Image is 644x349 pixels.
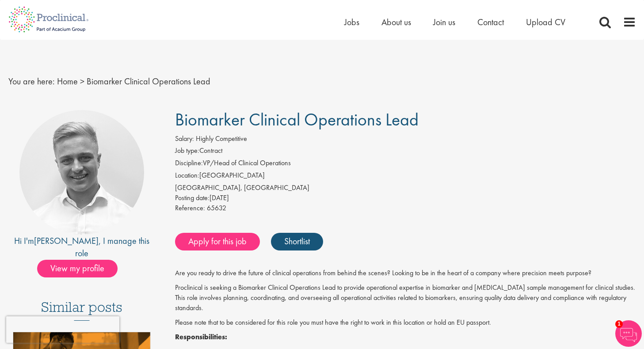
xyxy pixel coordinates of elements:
[175,108,419,131] span: Biomarker Clinical Operations Lead
[175,332,227,341] strong: Responsibilities:
[8,76,55,87] span: You are here:
[271,233,323,250] a: Shortlist
[175,268,636,278] p: Are you ready to drive the future of clinical operations from behind the scenes? Looking to be in...
[433,16,455,28] a: Join us
[175,193,210,202] span: Posting date:
[175,158,203,168] label: Discipline:
[175,203,205,213] label: Reference:
[37,260,118,277] span: View my profile
[207,203,226,212] span: 65632
[57,76,78,87] a: breadcrumb link
[8,235,156,260] div: Hi I'm , I manage this role
[526,16,565,28] a: Upload CV
[175,146,636,158] li: Contract
[6,316,119,343] iframe: reCAPTCHA
[615,320,642,347] img: Chatbot
[34,235,99,247] a: [PERSON_NAME]
[87,76,210,87] span: Biomarker Clinical Operations Lead
[80,76,84,87] span: >
[175,193,636,203] div: [DATE]
[344,16,359,28] a: Jobs
[477,16,504,28] a: Contact
[175,171,636,183] li: [GEOGRAPHIC_DATA]
[175,233,260,250] a: Apply for this job
[37,262,126,273] a: View my profile
[615,320,623,328] span: 1
[175,146,199,156] label: Job type:
[175,158,636,171] li: VP/Head of Clinical Operations
[19,110,144,235] img: imeage of recruiter Joshua Bye
[175,134,194,144] label: Salary:
[381,16,411,28] a: About us
[175,183,636,193] div: [GEOGRAPHIC_DATA], [GEOGRAPHIC_DATA]
[175,171,199,181] label: Location:
[41,300,122,321] h3: Similar posts
[175,318,636,328] p: Please note that to be considered for this role you must have the right to work in this location ...
[196,134,247,143] span: Highly Competitive
[175,283,636,313] p: Proclinical is seeking a Biomarker Clinical Operations Lead to provide operational expertise in b...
